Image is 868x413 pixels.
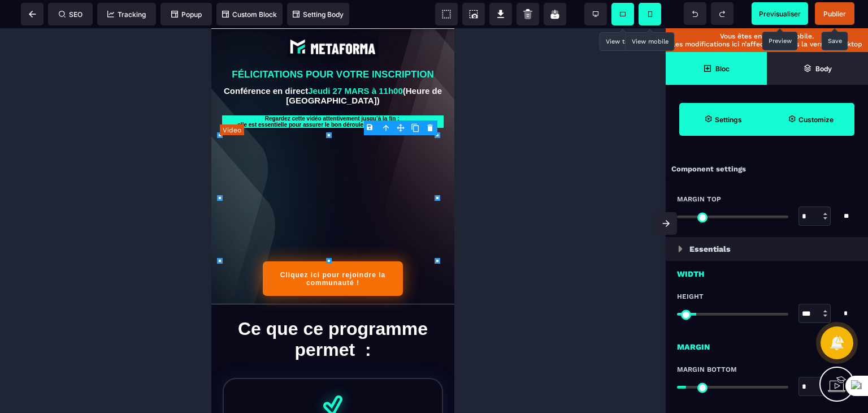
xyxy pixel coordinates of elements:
[759,10,801,18] span: Previsualiser
[666,52,767,85] span: Open Blocks
[752,2,808,25] span: Preview
[51,233,192,268] button: Cliquez ici pour rejoindre la communauté !
[677,292,704,301] span: Height
[98,354,145,400] img: 5b0f7acec7050026322c7a33464a9d2d_df1180c19b023640bdd1f6191e6afa79_big_tick.png
[767,103,854,136] span: Open Style Manager
[677,195,721,204] span: Margin Top
[689,242,731,256] p: Essentials
[815,64,832,73] strong: Body
[12,87,231,100] text: Regardez cette vidéo attentivement jusqu’à la fin : elle est essentielle pour assurer le bon déro...
[823,10,846,18] span: Publier
[666,158,868,180] div: Component settings
[8,39,235,55] text: FÉLICITATIONS POUR VOTRE INSCRIPTION
[59,10,83,19] span: SEO
[97,58,192,67] b: Jeudi 27 MARS à 11h00
[679,103,767,136] span: Settings
[678,246,683,252] img: loading
[76,8,167,29] img: abe9e435164421cb06e33ef15842a39e_e5ef653356713f0d7dd3797ab850248d_Capture_d%E2%80%99e%CC%81cran_2...
[222,10,277,19] span: Custom Block
[677,365,737,374] span: Margin Bottom
[666,334,868,354] div: Margin
[8,55,235,80] text: Conférence en direct (Heure de [GEOGRAPHIC_DATA])
[666,261,868,281] div: Width
[171,10,202,19] span: Popup
[435,3,458,25] span: View components
[798,115,834,124] strong: Customize
[462,3,485,25] span: Screenshot
[715,115,742,124] strong: Settings
[293,10,344,19] span: Setting Body
[107,10,146,19] span: Tracking
[767,52,868,85] span: Open Layer Manager
[715,64,730,73] strong: Bloc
